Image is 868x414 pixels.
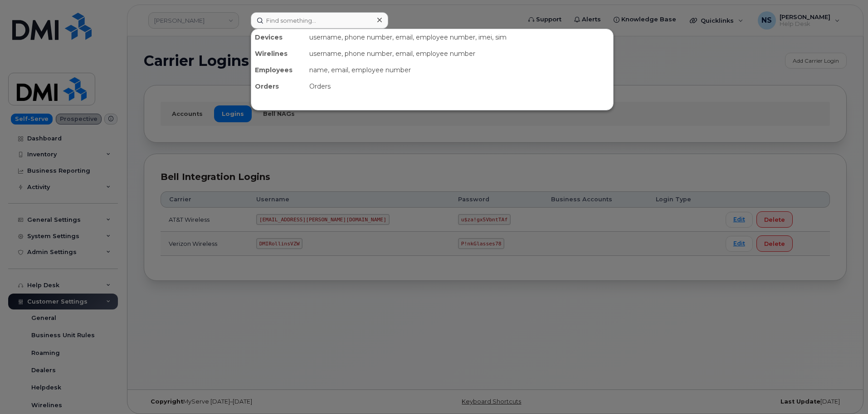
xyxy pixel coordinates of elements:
div: Devices [251,29,306,45]
div: Wirelines [251,45,306,62]
div: Orders [251,78,306,95]
div: Employees [251,62,306,78]
div: name, email, employee number [306,62,613,78]
div: username, phone number, email, employee number, imei, sim [306,29,613,45]
div: Orders [306,78,613,95]
div: username, phone number, email, employee number [306,45,613,62]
